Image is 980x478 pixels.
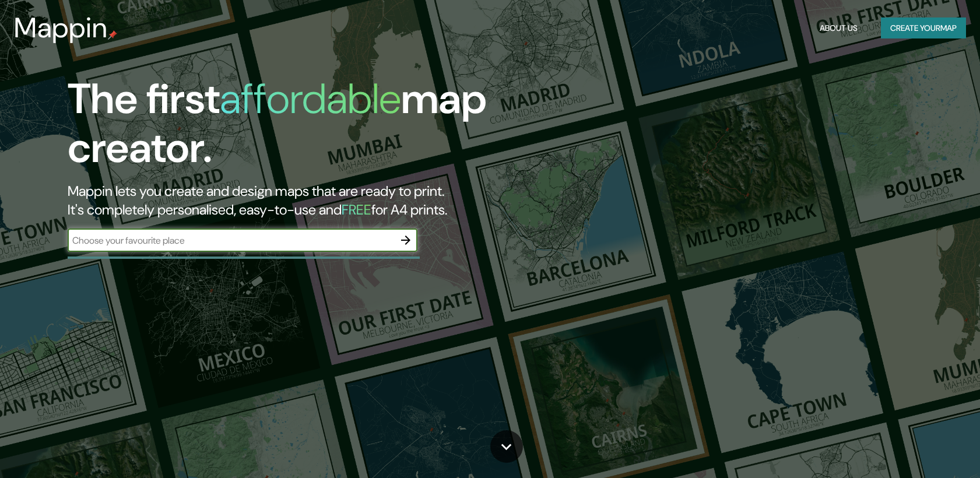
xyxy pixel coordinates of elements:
[815,17,862,39] button: About Us
[68,182,558,219] h2: Mappin lets you create and design maps that are ready to print. It's completely personalised, eas...
[220,72,401,126] h1: affordable
[342,201,371,219] h5: FREE
[108,30,117,40] img: mappin-pin
[68,234,394,247] input: Choose your favourite place
[68,75,558,182] h1: The first map creator.
[881,17,966,39] button: Create yourmap
[14,12,108,44] h3: Mappin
